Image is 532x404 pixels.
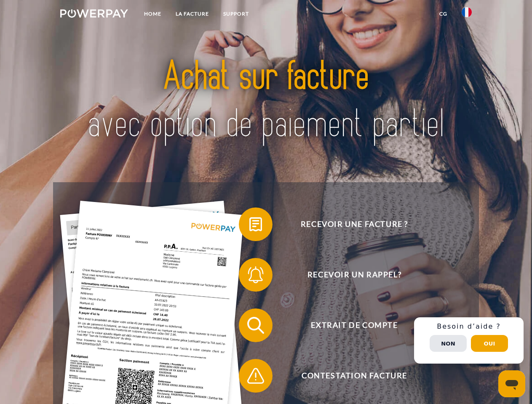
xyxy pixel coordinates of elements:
button: Recevoir une facture ? [239,207,458,241]
img: logo-powerpay-white.svg [60,9,128,18]
span: Recevoir un rappel? [251,258,457,292]
span: Contestation Facture [251,359,457,393]
a: LA FACTURE [168,6,216,21]
button: Recevoir un rappel? [239,258,458,292]
img: qb_bell.svg [245,264,266,285]
img: fr [462,7,472,17]
img: qb_warning.svg [245,365,266,386]
img: qb_bill.svg [245,214,266,235]
a: Support [216,6,256,21]
a: CG [432,6,454,21]
span: Recevoir une facture ? [251,207,457,241]
img: qb_search.svg [245,315,266,336]
a: Home [137,6,168,21]
iframe: Bouton de lancement de la fenêtre de messagerie [498,370,525,397]
div: Schnellhilfe [414,317,524,364]
button: Oui [471,335,508,352]
button: Non [430,335,467,352]
span: Extrait de compte [251,308,457,342]
button: Contestation Facture [239,359,458,393]
img: title-powerpay_fr.svg [80,40,452,161]
button: Extrait de compte [239,308,458,342]
h3: Besoin d’aide ? [419,322,519,331]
